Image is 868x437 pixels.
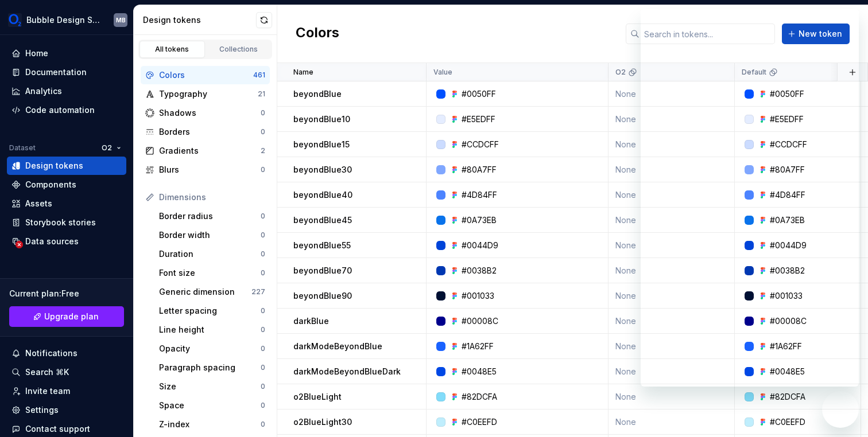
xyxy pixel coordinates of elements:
[462,391,497,403] div: #82DCFA
[159,126,261,138] div: Borders
[609,283,735,309] td: None
[159,164,261,175] div: Blurs
[143,14,256,26] div: Design tokens
[44,311,99,322] span: Upgrade plan
[293,290,352,302] p: beyondBlue90
[9,143,36,153] div: Dataset
[7,382,126,400] a: Invite team
[462,416,497,428] div: #C0EEFD
[261,127,265,136] div: 0
[7,101,126,119] a: Code automation
[462,240,498,251] div: #0044D9
[154,340,270,358] a: Opacity0
[253,71,265,80] div: 461
[261,344,265,353] div: 0
[25,85,62,97] div: Analytics
[159,229,261,241] div: Border width
[154,226,270,244] a: Border width0
[159,210,261,222] div: Border radius
[7,194,126,213] a: Assets
[609,384,735,409] td: None
[159,343,261,354] div: Opacity
[96,140,126,156] button: O2
[609,334,735,359] td: None
[261,146,265,155] div: 2
[7,401,126,419] a: Settings
[293,341,382,352] p: darkModeBeyondBlue
[159,107,261,119] div: Shadows
[159,381,261,392] div: Size
[25,236,79,247] div: Data sources
[261,249,265,259] div: 0
[261,231,265,240] div: 0
[251,287,265,296] div: 227
[609,208,735,233] td: None
[159,362,261,373] div: Paragraph spacing
[462,189,497,201] div: #4D84FF
[141,142,270,160] a: Gradients2
[462,265,497,276] div: #0038B2
[609,409,735,435] td: None
[7,363,126,381] button: Search ⌘K
[462,290,494,302] div: #001033
[154,396,270,415] a: Space0
[159,419,261,430] div: Z-index
[154,302,270,320] a: Letter spacing0
[25,385,70,397] div: Invite team
[159,324,261,335] div: Line height
[26,14,100,26] div: Bubble Design System
[116,15,126,25] div: MB
[462,214,497,226] div: #0A73EB
[8,13,22,27] img: 1a847f6c-1245-4c66-adf2-ab3a177fc91e.png
[159,145,261,157] div: Gradients
[141,161,270,179] a: Blurs0
[154,358,270,377] a: Paragraph spacing0
[154,283,270,301] a: Generic dimension227
[293,265,352,276] p: beyondBlue70
[159,305,261,317] div: Letter spacing
[433,68,452,77] p: Value
[25,179,76,190] div: Components
[261,108,265,118] div: 0
[293,139,350,150] p: beyondBlue15
[7,213,126,232] a: Storybook stories
[7,232,126,251] a: Data sources
[25,366,69,378] div: Search ⌘K
[293,416,352,428] p: o2BlueLight30
[261,401,265,410] div: 0
[261,382,265,391] div: 0
[7,82,126,100] a: Analytics
[25,104,95,116] div: Code automation
[822,391,859,428] iframe: Tlačidlo na spustenie okna správ, prebieha konverzácia
[293,391,342,403] p: o2BlueLight
[102,143,112,153] span: O2
[159,248,261,260] div: Duration
[261,420,265,429] div: 0
[261,268,265,278] div: 0
[261,363,265,372] div: 0
[609,157,735,182] td: None
[261,165,265,174] div: 0
[7,175,126,194] a: Components
[261,306,265,315] div: 0
[210,45,268,54] div: Collections
[641,9,859,387] iframe: Okno správ
[609,258,735,283] td: None
[154,321,270,339] a: Line height0
[462,366,497,377] div: #0048E5
[159,400,261,411] div: Space
[462,114,495,125] div: #E5EDFF
[7,344,126,362] button: Notifications
[293,240,351,251] p: beyondBlue55
[141,66,270,84] a: Colors461
[144,45,201,54] div: All tokens
[25,48,48,59] div: Home
[7,157,126,175] a: Design tokens
[261,212,265,221] div: 0
[154,245,270,263] a: Duration0
[261,325,265,334] div: 0
[640,24,775,44] input: Search in tokens...
[154,415,270,434] a: Z-index0
[609,233,735,258] td: None
[609,81,735,107] td: None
